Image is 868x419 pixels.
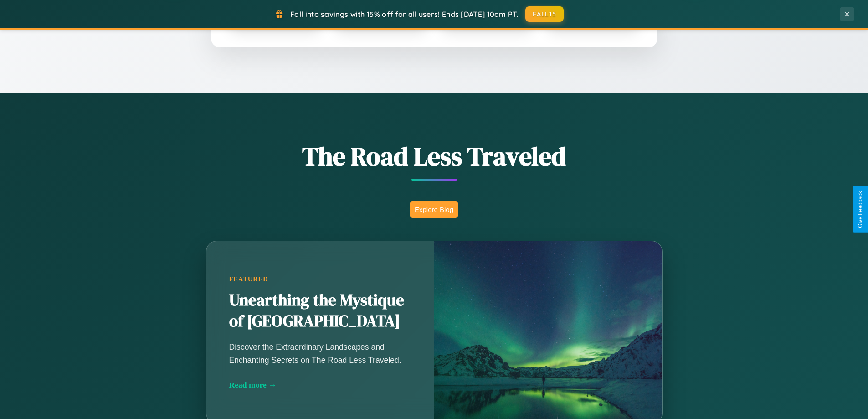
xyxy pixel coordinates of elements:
div: Read more → [229,380,411,390]
h2: Unearthing the Mystique of [GEOGRAPHIC_DATA] [229,290,411,332]
button: Explore Blog [410,201,458,218]
div: Featured [229,275,411,283]
p: Discover the Extraordinary Landscapes and Enchanting Secrets on The Road Less Traveled. [229,341,411,366]
span: Fall into savings with 15% off for all users! Ends [DATE] 10am PT. [290,10,519,19]
button: FALL15 [525,6,564,22]
h1: The Road Less Traveled [161,139,708,174]
div: Give Feedback [857,191,863,228]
